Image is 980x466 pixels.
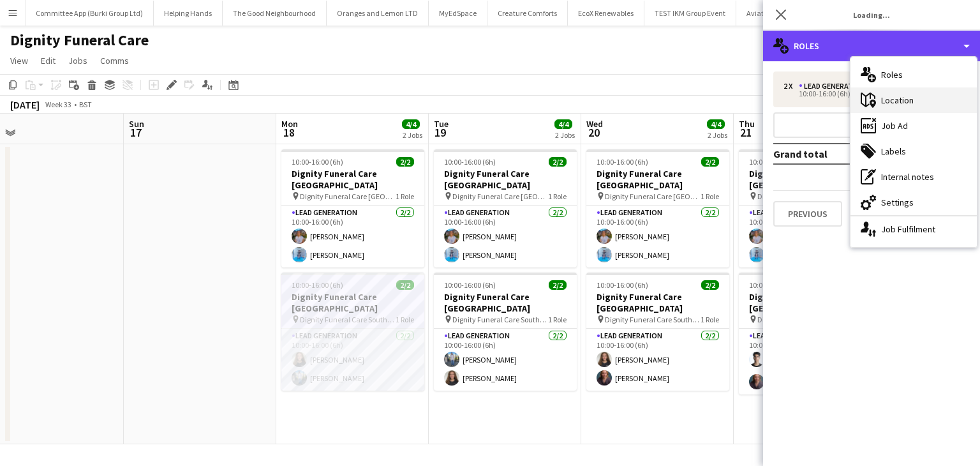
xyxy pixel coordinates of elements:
span: Mon [281,118,298,130]
span: Dignity Funeral Care [GEOGRAPHIC_DATA] [452,192,548,201]
span: Dignity Funeral Care Southamption [605,315,701,324]
span: 20 [584,125,603,140]
app-job-card: 10:00-16:00 (6h)2/2Dignity Funeral Care [GEOGRAPHIC_DATA] Dignity Funeral Care [GEOGRAPHIC_DATA]1... [739,149,882,267]
span: Dignity Funeral Care [GEOGRAPHIC_DATA] [605,192,701,201]
h3: Dignity Funeral Care [GEOGRAPHIC_DATA] [281,291,424,314]
div: 2 Jobs [403,130,422,140]
span: Dignity Funeral Care Southamption [452,315,548,324]
h1: Dignity Funeral Care [10,31,149,50]
app-card-role: Lead Generation2/210:00-16:00 (6h)[PERSON_NAME][PERSON_NAME] [739,206,882,267]
h3: Dignity Funeral Care [GEOGRAPHIC_DATA] [281,168,424,191]
span: 2/2 [549,157,567,167]
app-card-role: Lead Generation2/210:00-16:00 (6h)[PERSON_NAME][PERSON_NAME] [281,329,424,391]
app-card-role: Lead Generation2/210:00-16:00 (6h)[PERSON_NAME][PERSON_NAME] [586,329,729,391]
app-card-role: Lead Generation2/210:00-16:00 (6h)[PERSON_NAME][PERSON_NAME] [281,206,424,267]
div: Roles [850,62,977,87]
button: Aviation Filming [736,1,811,26]
span: 10:00-16:00 (6h) [749,280,801,290]
span: 2/2 [396,157,414,167]
div: Location [850,87,977,113]
span: 17 [127,125,144,140]
button: MyEdSpace [429,1,487,26]
span: 10:00-16:00 (6h) [444,280,496,290]
span: 4/4 [707,119,725,129]
span: Wed [586,118,603,130]
span: 2/2 [549,280,567,290]
app-job-card: 10:00-16:00 (6h)2/2Dignity Funeral Care [GEOGRAPHIC_DATA] Dignity Funeral Care [GEOGRAPHIC_DATA]1... [281,149,424,267]
div: BST [79,100,92,109]
span: Dignity Funeral Care [GEOGRAPHIC_DATA] [757,192,853,201]
button: TEST IKM Group Event [644,1,736,26]
span: 19 [432,125,449,140]
span: 10:00-16:00 (6h) [749,157,801,167]
div: [DATE] [10,98,40,111]
app-card-role: Lead Generation2/210:00-16:00 (6h)[PERSON_NAME][PERSON_NAME] [434,206,577,267]
span: Dignity Funeral Care [GEOGRAPHIC_DATA] [300,192,396,201]
button: Helping Hands [154,1,223,26]
span: 10:00-16:00 (6h) [292,280,343,290]
h3: Loading... [763,6,980,23]
span: Dignity Funeral Care Southamption [757,315,853,324]
span: Jobs [68,55,87,66]
span: 4/4 [402,119,420,129]
h3: Dignity Funeral Care [GEOGRAPHIC_DATA] [434,291,577,314]
h3: Dignity Funeral Care [GEOGRAPHIC_DATA] [739,291,882,314]
a: View [5,52,33,69]
button: Creature Comforts [487,1,568,26]
span: 1 Role [701,315,719,324]
a: Jobs [63,52,93,69]
span: Edit [41,55,56,66]
span: 1 Role [396,192,414,201]
span: 1 Role [548,315,567,324]
div: 2 Jobs [708,130,727,140]
span: 1 Role [701,192,719,201]
span: Sun [129,118,144,130]
span: Thu [739,118,755,130]
app-job-card: 10:00-16:00 (6h)2/2Dignity Funeral Care [GEOGRAPHIC_DATA] Dignity Funeral Care [GEOGRAPHIC_DATA]1... [434,149,577,267]
app-job-card: 10:00-16:00 (6h)2/2Dignity Funeral Care [GEOGRAPHIC_DATA] Dignity Funeral Care [GEOGRAPHIC_DATA]1... [586,149,729,267]
span: 10:00-16:00 (6h) [597,280,648,290]
app-card-role: Lead Generation2/210:00-16:00 (6h)[PERSON_NAME] De la [PERSON_NAME][PERSON_NAME] [739,329,882,395]
span: 2/2 [701,157,719,167]
app-job-card: 10:00-16:00 (6h)2/2Dignity Funeral Care [GEOGRAPHIC_DATA] Dignity Funeral Care Southamption1 Role... [434,273,577,391]
span: 21 [737,125,755,140]
span: Tue [434,118,449,130]
app-job-card: 10:00-16:00 (6h)2/2Dignity Funeral Care [GEOGRAPHIC_DATA] Dignity Funeral Care Southamption1 Role... [739,273,882,395]
td: Grand total [773,144,917,164]
button: The Good Neighbourhood [223,1,327,26]
span: Week 33 [42,100,74,109]
h3: Dignity Funeral Care [GEOGRAPHIC_DATA] [739,168,882,191]
button: Oranges and Lemon LTD [327,1,429,26]
span: 18 [279,125,298,140]
h3: Dignity Funeral Care [GEOGRAPHIC_DATA] [586,168,729,191]
div: 2 Jobs [555,130,575,140]
span: 10:00-16:00 (6h) [444,157,496,167]
app-job-card: 10:00-16:00 (6h)2/2Dignity Funeral Care [GEOGRAPHIC_DATA] Dignity Funeral Care Southamption1 Role... [281,273,424,391]
div: Internal notes [850,164,977,190]
span: 2/2 [701,280,719,290]
h3: Dignity Funeral Care [GEOGRAPHIC_DATA] [434,168,577,191]
app-job-card: 10:00-16:00 (6h)2/2Dignity Funeral Care [GEOGRAPHIC_DATA] Dignity Funeral Care Southamption1 Role... [586,273,729,391]
app-card-role: Lead Generation2/210:00-16:00 (6h)[PERSON_NAME][PERSON_NAME] [434,329,577,391]
span: 2/2 [396,280,414,290]
button: Previous [773,201,842,227]
span: Comms [100,55,129,66]
span: 10:00-16:00 (6h) [292,157,343,167]
span: 4/4 [554,119,572,129]
span: 10:00-16:00 (6h) [597,157,648,167]
span: 1 Role [396,315,414,324]
button: EcoX Renewables [568,1,644,26]
span: Dignity Funeral Care Southamption [300,315,396,324]
button: Committee App (Burki Group Ltd) [26,1,154,26]
h3: Dignity Funeral Care [GEOGRAPHIC_DATA] [586,291,729,314]
div: Roles [763,31,980,61]
div: Labels [850,139,977,164]
app-card-role: Lead Generation2/210:00-16:00 (6h)[PERSON_NAME][PERSON_NAME] [586,206,729,267]
span: View [10,55,28,66]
